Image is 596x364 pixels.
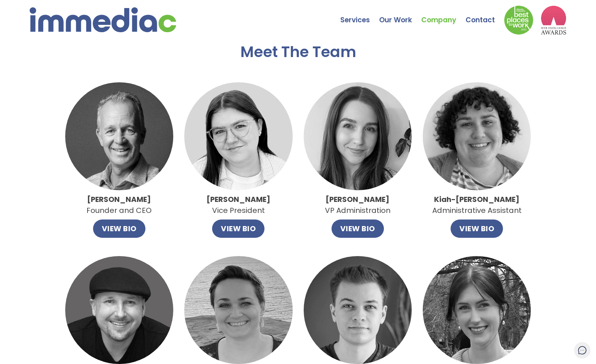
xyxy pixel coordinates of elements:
a: Company [421,2,466,27]
strong: [PERSON_NAME] [207,194,270,204]
img: Catlin.jpg [184,82,292,190]
img: Ellen.jpg [423,256,531,364]
img: John.jpg [65,82,173,190]
a: Services [340,2,379,27]
img: logo2_wea_nobg.webp [541,5,566,35]
button: VIEW BIO [93,219,145,238]
h2: Meet The Team [240,44,356,60]
img: Amanda.jpg [184,256,292,364]
strong: [PERSON_NAME] [87,194,151,204]
button: VIEW BIO [332,219,384,238]
img: Down [504,5,533,35]
p: Vice President [207,194,270,216]
p: Administrative Assistant [432,194,522,216]
img: imageedit_1_9466638877.jpg [423,82,531,190]
img: Daniel.jpg [304,256,412,364]
img: Alley.jpg [304,82,412,190]
button: VIEW BIO [451,219,503,238]
p: VP Administration [325,194,390,216]
img: Todd.jpg [65,256,173,364]
strong: Kiah-[PERSON_NAME] [434,194,519,204]
a: Our Work [379,2,421,27]
strong: [PERSON_NAME] [326,194,389,204]
p: Founder and CEO [86,194,152,216]
button: VIEW BIO [212,219,264,238]
a: Contact [466,2,504,27]
img: immediac [30,7,176,32]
